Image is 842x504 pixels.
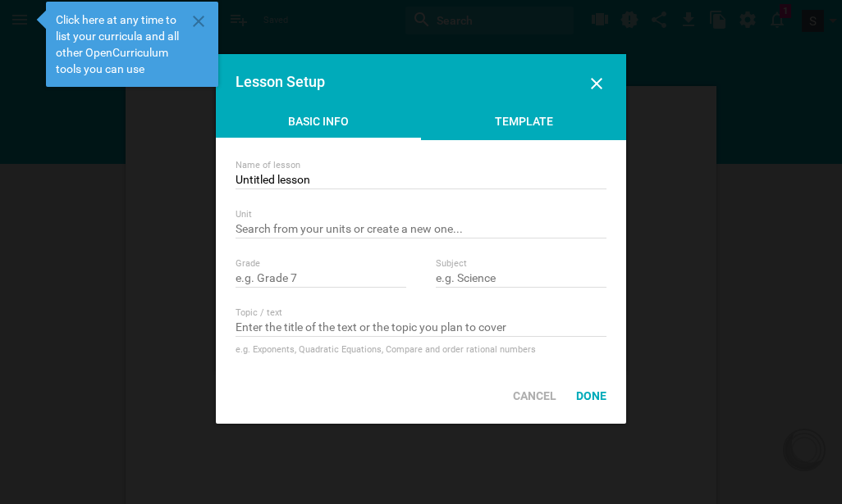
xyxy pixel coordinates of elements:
div: Name of lesson [236,160,606,171]
div: Template [421,113,626,138]
input: Enter the title of the text or the topic you plan to cover [236,320,606,337]
div: Lesson Setup [236,74,570,90]
span: Click here at any time to list your curricula and all other OpenCurriculum tools you can use [56,11,185,77]
input: e.g. Grade 7 [236,271,406,288]
div: Done [566,378,616,414]
div: e.g. Exponents, Quadratic Equations, Compare and order rational numbers [236,342,606,358]
input: e.g. Science [436,271,606,288]
div: Basic Info [216,113,421,140]
input: Search from your units or create a new one... [236,222,606,238]
div: Subject [436,258,606,270]
div: Cancel [503,378,566,414]
div: Grade [236,258,406,270]
div: Topic / text [236,307,606,319]
input: e.g. Properties of magnetic substances [236,173,606,189]
div: Unit [236,209,606,220]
